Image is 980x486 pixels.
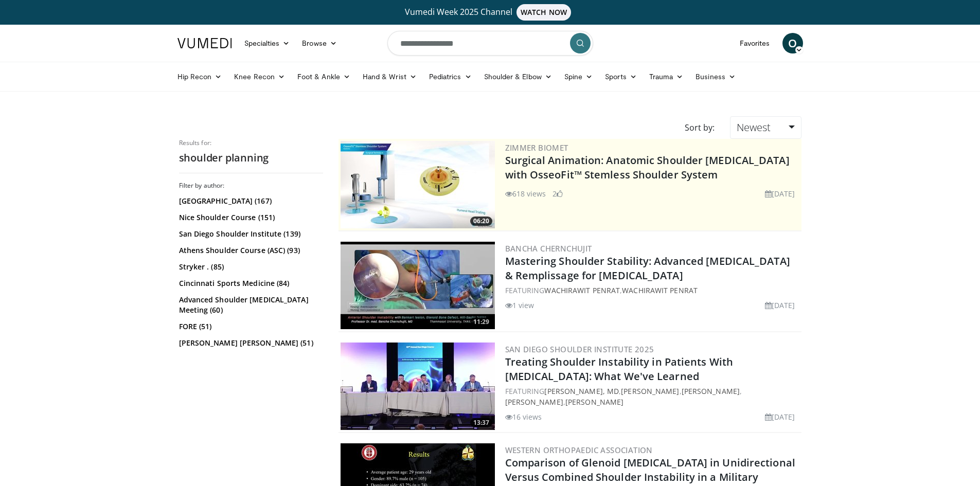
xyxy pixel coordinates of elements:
[179,295,320,315] a: Advanced Shoulder [MEDICAL_DATA] Meeting (60)
[565,397,623,407] a: [PERSON_NAME]
[553,188,563,199] li: 2
[505,344,654,354] a: San Diego Shoulder Institute 2025
[179,139,323,147] p: Results for:
[341,242,495,329] img: 12bfd8a1-61c9-4857-9f26-c8a25e8997c8.300x170_q85_crop-smart_upscale.jpg
[505,445,653,455] a: Western Orthopaedic Association
[179,151,323,165] h2: shoulder planning
[291,66,357,87] a: Foot & Ankle
[470,217,492,226] span: 06:20
[341,242,495,329] a: 11:29
[341,141,495,228] a: 06:20
[505,254,790,282] a: Mastering Shoulder Stability: Advanced [MEDICAL_DATA] & Remplissage for [MEDICAL_DATA]
[171,66,228,87] a: Hip Recon
[505,355,734,383] a: Treating Shoulder Instability in Patients With [MEDICAL_DATA]: What We've Learned
[296,33,343,53] a: Browse
[599,66,643,87] a: Sports
[734,33,776,53] a: Favorites
[765,188,795,199] li: [DATE]
[179,4,801,21] a: Vumedi Week 2025 ChannelWATCH NOW
[341,343,495,430] a: 13:37
[544,285,620,295] a: Wachirawit Penrat
[470,418,492,427] span: 13:37
[505,142,568,153] a: Zimmer Biomet
[179,245,320,256] a: Athens Shoulder Course (ASC) (93)
[765,411,795,422] li: [DATE]
[622,285,698,295] a: Wachirawit Penrat
[179,338,320,348] a: [PERSON_NAME] [PERSON_NAME] (51)
[177,38,232,48] img: VuMedi Logo
[341,343,495,430] img: c94281fe-92dc-4757-a228-7e308c7dd9b7.300x170_q85_crop-smart_upscale.jpg
[730,116,801,139] a: Newest
[765,300,795,311] li: [DATE]
[228,66,291,87] a: Knee Recon
[238,33,296,53] a: Specialties
[544,386,619,396] a: [PERSON_NAME], MD
[179,278,320,289] a: Cincinnati Sports Medicine (84)
[387,31,593,56] input: Search topics, interventions
[179,212,320,223] a: Nice Shoulder Course (151)
[505,188,546,199] li: 618 views
[621,386,679,396] a: [PERSON_NAME]
[505,153,790,182] a: Surgical Animation: Anatomic Shoulder [MEDICAL_DATA] with OsseoFit™ Stemless Shoulder System
[478,66,558,87] a: Shoulder & Elbow
[179,196,320,206] a: [GEOGRAPHIC_DATA] (167)
[423,66,478,87] a: Pediatrics
[505,411,542,422] li: 16 views
[505,243,592,254] a: Bancha Chernchujit
[643,66,690,87] a: Trauma
[341,141,495,228] img: 84e7f812-2061-4fff-86f6-cdff29f66ef4.300x170_q85_crop-smart_upscale.jpg
[357,66,423,87] a: Hand & Wrist
[682,386,740,396] a: [PERSON_NAME]
[179,182,323,190] h3: Filter by author:
[179,321,320,332] a: FORE (51)
[737,120,771,134] span: Newest
[179,229,320,239] a: San Diego Shoulder Institute (139)
[505,285,799,296] div: FEATURING ,
[782,33,803,53] a: O
[516,4,571,21] span: WATCH NOW
[179,262,320,272] a: Stryker . (85)
[505,386,799,407] div: FEATURING , , , ,
[558,66,599,87] a: Spine
[505,300,534,311] li: 1 view
[470,317,492,327] span: 11:29
[677,116,722,139] div: Sort by:
[689,66,742,87] a: Business
[505,397,563,407] a: [PERSON_NAME]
